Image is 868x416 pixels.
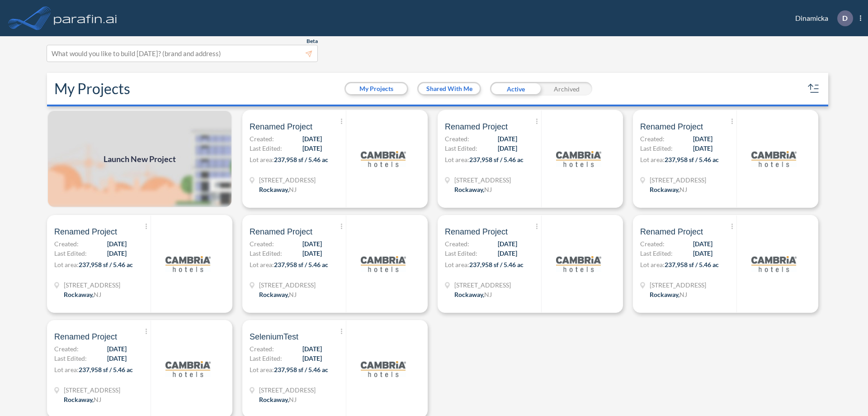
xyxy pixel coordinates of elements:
[498,249,517,258] span: [DATE]
[289,186,297,193] span: NJ
[454,290,492,299] div: Rockaway, NJ
[640,261,665,268] span: Lot area:
[650,290,687,299] div: Rockaway, NJ
[807,81,821,96] button: sort
[64,290,101,299] div: Rockaway, NJ
[64,291,94,298] span: Rockaway ,
[250,344,274,354] span: Created:
[302,239,322,249] span: [DATE]
[250,261,274,268] span: Lot area:
[640,143,673,153] span: Last Edited:
[54,344,79,354] span: Created:
[650,175,706,185] span: 321 Mt Hope Ave
[842,14,848,22] p: D
[665,261,719,268] span: 237,958 sf / 5.46 ac
[302,143,322,153] span: [DATE]
[346,83,407,94] button: My Projects
[289,291,297,298] span: NJ
[679,291,687,298] span: NJ
[445,261,469,268] span: Lot area:
[79,366,133,373] span: 237,958 sf / 5.46 ac
[250,121,312,132] span: Renamed Project
[289,396,297,403] span: NJ
[302,344,322,354] span: [DATE]
[259,385,316,395] span: 321 Mt Hope Ave
[107,354,127,363] span: [DATE]
[54,366,79,373] span: Lot area:
[79,261,133,268] span: 237,958 sf / 5.46 ac
[54,354,87,363] span: Last Edited:
[640,249,673,258] span: Last Edited:
[54,226,117,237] span: Renamed Project
[650,291,679,298] span: Rockaway ,
[107,239,127,249] span: [DATE]
[498,143,517,153] span: [DATE]
[693,143,712,153] span: [DATE]
[693,134,712,143] span: [DATE]
[259,280,316,290] span: 321 Mt Hope Ave
[64,395,101,404] div: Rockaway, NJ
[693,249,712,258] span: [DATE]
[782,10,861,26] div: Dinamicka
[445,134,469,143] span: Created:
[250,331,298,342] span: SeleniumTest
[47,110,232,208] img: add
[250,143,282,153] span: Last Edited:
[361,136,406,182] img: logo
[250,156,274,163] span: Lot area:
[361,241,406,287] img: logo
[445,226,508,237] span: Renamed Project
[498,134,517,143] span: [DATE]
[302,249,322,258] span: [DATE]
[250,249,282,258] span: Last Edited:
[454,186,484,193] span: Rockaway ,
[307,38,318,45] span: Beta
[54,80,130,97] h2: My Projects
[64,280,120,290] span: 321 Mt Hope Ave
[640,156,665,163] span: Lot area:
[650,186,679,193] span: Rockaway ,
[640,226,703,237] span: Renamed Project
[302,134,322,143] span: [DATE]
[454,175,511,185] span: 321 Mt Hope Ave
[64,385,120,395] span: 321 Mt Hope Ave
[541,82,592,96] div: Archived
[259,186,289,193] span: Rockaway ,
[445,121,508,132] span: Renamed Project
[419,83,480,94] button: Shared With Me
[445,239,469,249] span: Created:
[259,290,297,299] div: Rockaway, NJ
[490,82,541,96] div: Active
[640,121,703,132] span: Renamed Project
[640,134,665,143] span: Created:
[107,249,127,258] span: [DATE]
[54,249,87,258] span: Last Edited:
[250,226,312,237] span: Renamed Project
[445,249,477,258] span: Last Edited:
[751,136,797,182] img: logo
[454,291,484,298] span: Rockaway ,
[165,241,211,287] img: logo
[54,331,117,342] span: Renamed Project
[445,156,469,163] span: Lot area:
[250,134,274,143] span: Created:
[259,175,316,185] span: 321 Mt Hope Ave
[54,239,79,249] span: Created:
[54,261,79,268] span: Lot area:
[259,396,289,403] span: Rockaway ,
[751,241,797,287] img: logo
[361,346,406,392] img: logo
[556,241,601,287] img: logo
[259,395,297,404] div: Rockaway, NJ
[94,396,101,403] span: NJ
[104,153,176,165] span: Launch New Project
[274,156,328,163] span: 237,958 sf / 5.46 ac
[650,280,706,290] span: 321 Mt Hope Ave
[693,239,712,249] span: [DATE]
[445,143,477,153] span: Last Edited:
[484,186,492,193] span: NJ
[665,156,719,163] span: 237,958 sf / 5.46 ac
[302,354,322,363] span: [DATE]
[64,396,94,403] span: Rockaway ,
[274,261,328,268] span: 237,958 sf / 5.46 ac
